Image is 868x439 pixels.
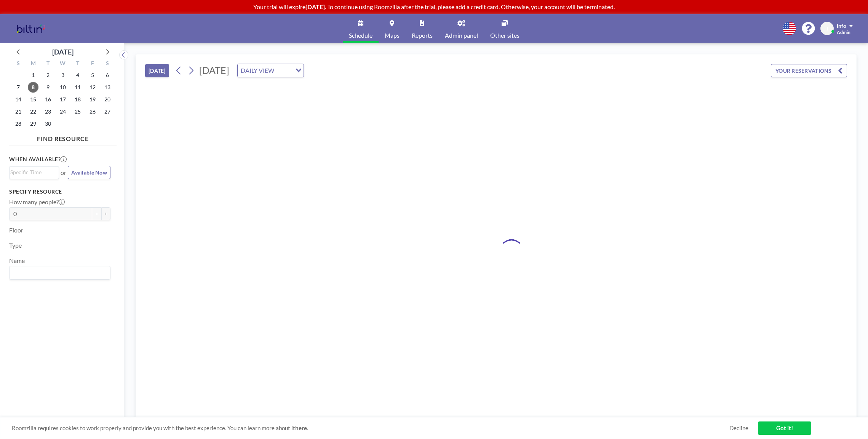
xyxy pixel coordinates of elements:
a: Decline [729,425,748,432]
span: Friday, September 12, 2025 [87,82,98,93]
img: organization-logo [12,21,50,36]
span: Thursday, September 25, 2025 [72,106,83,117]
span: or [61,169,66,176]
span: Roomzilla requires cookies to work properly and provide you with the best experience. You can lea... [12,425,729,432]
label: How many people? [9,198,65,206]
span: Sunday, September 7, 2025 [13,82,24,93]
div: S [11,59,26,69]
a: Other sites [484,14,526,43]
span: Sunday, September 14, 2025 [13,94,24,105]
span: Wednesday, September 3, 2025 [58,70,68,80]
span: Sunday, September 28, 2025 [13,119,24,129]
span: I [826,25,828,32]
div: T [70,59,85,69]
span: Admin panel [445,32,478,38]
span: DAILY VIEW [239,66,276,75]
h4: FIND RESOURCE [9,132,117,143]
span: Saturday, September 20, 2025 [102,94,113,105]
label: Name [9,257,25,264]
div: F [85,59,100,69]
span: Sunday, September 21, 2025 [13,106,24,117]
input: Search for option [10,168,54,176]
button: Available Now [68,166,110,179]
label: Floor [9,226,23,234]
span: Reports [412,32,433,38]
a: here. [295,425,308,431]
span: Tuesday, September 9, 2025 [43,82,53,93]
div: Search for option [10,167,59,178]
a: Admin panel [439,14,484,43]
span: Maps [385,32,400,38]
span: Tuesday, September 16, 2025 [43,94,53,105]
span: Monday, September 1, 2025 [28,70,38,80]
span: Friday, September 19, 2025 [87,94,98,105]
span: Monday, September 29, 2025 [28,119,38,129]
span: Thursday, September 11, 2025 [72,82,83,93]
button: + [101,207,110,220]
span: Wednesday, September 10, 2025 [58,82,68,93]
button: - [92,207,101,220]
div: T [41,59,56,69]
span: Tuesday, September 2, 2025 [43,70,53,80]
span: Monday, September 15, 2025 [28,94,38,105]
span: Thursday, September 4, 2025 [72,70,83,80]
span: Friday, September 26, 2025 [87,106,98,117]
span: Wednesday, September 24, 2025 [58,106,68,117]
span: info [837,22,846,29]
button: [DATE] [145,64,169,77]
span: Thursday, September 18, 2025 [72,94,83,105]
input: Search for option [10,268,106,278]
span: Other sites [490,32,520,38]
h3: Specify resource [9,188,110,195]
a: Reports [406,14,439,43]
span: Monday, September 22, 2025 [28,106,38,117]
a: Maps [379,14,406,43]
a: Got it! [758,421,811,435]
div: [DATE] [52,46,74,57]
span: Admin [837,29,850,35]
div: M [26,59,41,69]
label: Type [9,242,22,249]
div: Search for option [238,64,304,77]
span: Saturday, September 13, 2025 [102,82,113,93]
span: Available Now [71,169,107,176]
span: Wednesday, September 17, 2025 [58,94,68,105]
input: Search for option [277,66,291,75]
div: S [100,59,115,69]
button: YOUR RESERVATIONS [771,64,847,77]
span: Tuesday, September 23, 2025 [43,106,53,117]
a: Schedule [343,14,379,43]
span: Friday, September 5, 2025 [87,70,98,80]
span: Tuesday, September 30, 2025 [43,119,53,129]
span: Saturday, September 27, 2025 [102,106,113,117]
div: Search for option [10,266,110,279]
span: Saturday, September 6, 2025 [102,70,113,80]
span: Schedule [349,32,372,38]
div: W [56,59,70,69]
span: [DATE] [199,64,229,76]
b: [DATE] [305,3,325,10]
span: Monday, September 8, 2025 [28,82,38,93]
